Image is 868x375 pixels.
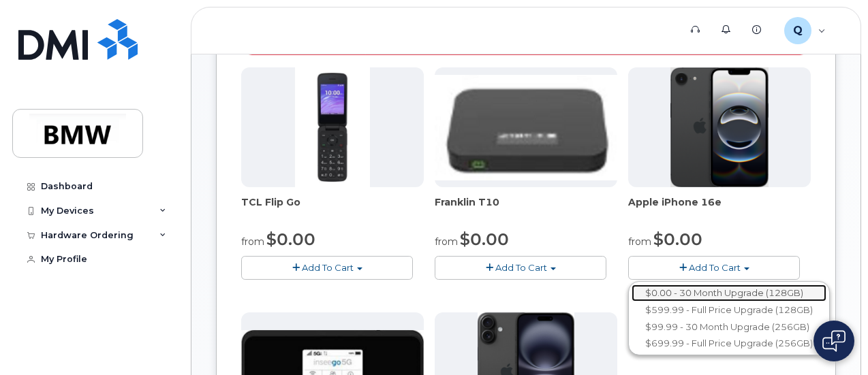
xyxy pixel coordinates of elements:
[822,330,846,352] img: Open chat
[775,17,835,44] div: Q465679
[632,335,826,352] a: $699.99 - Full Price Upgrade (256GB)
[495,262,547,273] span: Add To Cart
[435,235,458,248] small: from
[460,229,509,249] span: $0.00
[435,75,617,180] img: t10.jpg
[689,262,741,273] span: Add To Cart
[241,235,264,248] small: from
[628,256,800,280] button: Add To Cart
[628,235,651,248] small: from
[653,229,702,249] span: $0.00
[435,256,606,280] button: Add To Cart
[241,195,424,223] div: TCL Flip Go
[628,195,811,223] div: Apple iPhone 16e
[241,256,413,280] button: Add To Cart
[632,319,826,336] a: $99.99 - 30 Month Upgrade (256GB)
[435,195,617,223] div: Franklin T10
[670,67,769,187] img: iphone16e.png
[632,301,826,319] a: $599.99 - Full Price Upgrade (128GB)
[632,284,826,301] a: $0.00 - 30 Month Upgrade (128GB)
[793,22,803,39] span: Q
[302,262,354,273] span: Add To Cart
[295,67,370,187] img: TCL_FLIP_MODE.jpg
[266,229,315,249] span: $0.00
